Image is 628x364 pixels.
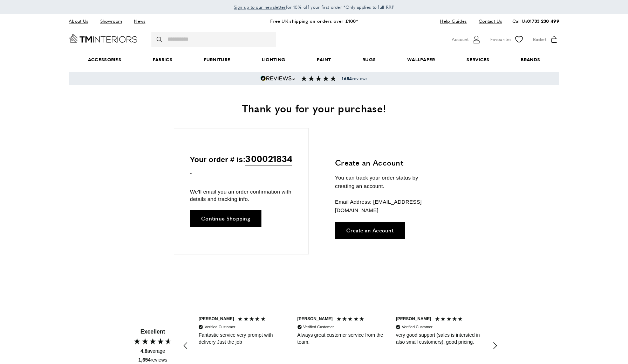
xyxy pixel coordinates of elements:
[435,16,472,26] a: Help Guides
[201,216,250,221] span: Continue Shopping
[95,16,127,26] a: Showroom
[297,332,383,345] div: Always great customer service from the team.
[301,76,336,81] img: Reviews section
[138,357,151,363] span: 1,654
[335,157,438,168] h3: Create an Account
[234,3,286,10] a: Sign up to our newsletter
[188,49,246,70] a: Furniture
[303,324,334,330] div: Verified Customer
[335,174,438,190] p: You can track your order status by creating an account.
[342,75,352,82] strong: 1654
[129,16,150,26] a: News
[473,16,502,26] a: Contact Us
[246,49,301,70] a: Lighting
[69,16,93,26] a: About Us
[260,76,295,81] img: Reviews.io 5 stars
[335,198,438,215] p: Email Address: [EMAIL_ADDRESS][DOMAIN_NAME]
[402,324,432,330] div: Verified Customer
[270,17,358,24] a: Free UK shipping on orders over £100*
[69,34,137,43] a: Go to Home page
[301,49,347,70] a: Paint
[237,316,268,323] div: 5 Stars
[199,316,234,322] div: [PERSON_NAME]
[242,100,386,115] span: Thank you for your purchase!
[190,210,261,227] a: Continue Shopping
[177,337,194,354] div: REVIEWS.io Carousel Scroll Left
[141,348,165,355] div: average
[72,49,137,70] span: Accessories
[435,316,465,323] div: 5 Stars
[297,316,333,322] div: [PERSON_NAME]
[505,49,556,70] a: Brands
[342,76,367,81] span: reviews
[486,337,503,354] div: REVIEWS.io Carousel Scroll Right
[452,36,469,43] span: Account
[396,316,431,322] div: [PERSON_NAME]
[452,34,482,45] button: Customer Account
[199,332,285,345] div: Fantastic service very prompt with delivery Just the job
[245,152,292,166] span: 300021834
[138,357,168,364] div: reviews
[396,332,482,345] div: very good support (sales is intersted in also small customers), good pricing.
[335,222,405,239] a: Create an Account
[451,49,505,70] a: Services
[512,17,559,25] p: Call Us
[190,152,293,178] p: Your order # is: .
[157,32,164,47] button: Search
[391,49,451,70] a: Wallpaper
[490,34,524,45] a: Favourites
[141,348,147,354] span: 4.8
[137,49,188,70] a: Fabrics
[346,227,394,233] span: Create an Account
[234,4,394,10] span: for 10% off your first order *Only applies to full RRP
[234,4,286,10] span: Sign up to our newsletter
[190,188,293,203] p: We'll email you an order confirmation with details and tracking info.
[336,316,367,323] div: 5 Stars
[133,337,172,345] div: 4.80 Stars
[205,324,235,330] div: Verified Customer
[347,49,391,70] a: Rugs
[527,17,559,24] a: 01733 230 499
[490,36,511,43] span: Favourites
[141,328,165,336] div: Excellent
